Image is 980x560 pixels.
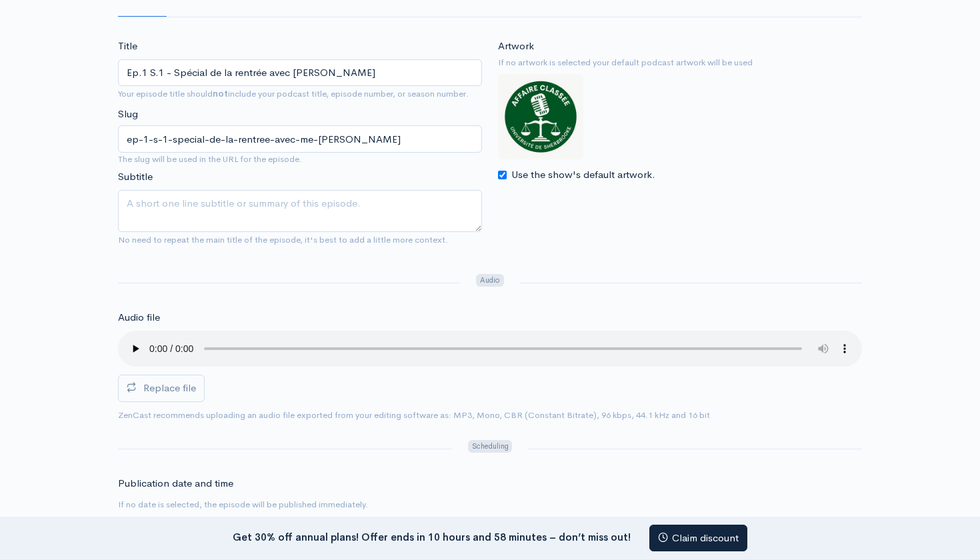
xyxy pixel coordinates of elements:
small: No need to repeat the main title of the episode, it's best to add a little more context. [118,234,448,245]
span: Replace file [143,381,196,394]
label: Artwork [498,39,534,54]
label: Subtitle [118,169,153,185]
a: Claim discount [649,525,747,552]
label: Slug [118,107,138,122]
strong: Get 30% off annual plans! Offer ends in 10 hours and 58 minutes – don’t miss out! [233,530,631,543]
small: The slug will be used in the URL for the episode. [118,153,482,166]
label: Publication date and time [118,476,233,491]
small: If no date is selected, the episode will be published immediately. [118,499,368,510]
input: title-of-episode [118,125,482,153]
label: Title [118,39,137,54]
small: If no artwork is selected your default podcast artwork will be used [498,56,862,69]
small: ZenCast recommends uploading an audio file exported from your editing software as: MP3, Mono, CBR... [118,409,710,421]
label: Use the show's default artwork. [511,167,655,183]
label: Audio file [118,310,160,325]
input: What is the episode's title? [118,59,482,87]
small: Your episode title should include your podcast title, episode number, or season number. [118,88,469,99]
strong: not [213,88,228,99]
span: Scheduling [468,440,512,453]
span: Audio [476,274,503,287]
